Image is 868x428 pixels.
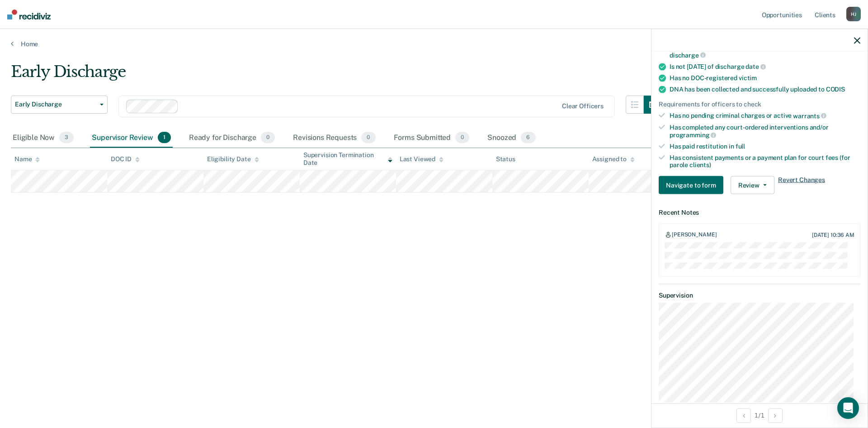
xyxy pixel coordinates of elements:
[659,209,860,216] dt: Recent Notes
[670,86,860,93] div: DNA has been collected and successfully uploaded to
[592,155,635,163] div: Assigned to
[670,74,860,82] div: Has no DOC-registered
[291,128,377,148] div: Revisions Requests
[736,142,745,149] span: full
[651,403,868,427] div: 1 / 1
[158,132,171,144] span: 1
[670,154,860,169] div: Has consistent payments or a payment plan for court fees (for parole
[670,111,860,120] div: Has no pending criminal charges or active
[846,7,861,21] div: H J
[496,155,515,163] div: Status
[670,142,860,150] div: Has paid restitution in
[90,128,173,148] div: Supervisor Review
[15,101,96,108] span: Early Discharge
[670,63,860,71] div: Is not [DATE] of discharge
[659,176,727,194] a: Navigate to form link
[659,101,860,108] div: Requirements for officers to check
[7,10,51,19] img: Recidiviz
[207,155,259,163] div: Eligibility Date
[11,128,75,148] div: Eligible Now
[659,176,723,194] button: Navigate to form
[392,128,472,148] div: Forms Submitted
[670,131,716,139] span: programming
[111,155,140,163] div: DOC ID
[736,408,751,423] button: Previous Opportunity
[11,40,857,48] a: Home
[400,155,443,163] div: Last Viewed
[261,132,275,144] span: 0
[187,128,277,148] div: Ready for Discharge
[303,151,392,167] div: Supervision Termination Date
[670,51,706,58] span: discharge
[455,132,469,144] span: 0
[670,123,860,139] div: Has completed any court-ordered interventions and/or
[59,132,74,144] span: 3
[14,155,40,163] div: Name
[486,128,537,148] div: Snoozed
[793,112,826,119] span: warrants
[11,63,662,88] div: Early Discharge
[812,231,854,238] div: [DATE] 10:36 AM
[689,161,711,168] span: clients)
[745,63,765,70] span: date
[826,86,845,93] span: CODIS
[361,132,375,144] span: 0
[562,102,604,110] div: Clear officers
[739,74,757,82] span: victim
[659,291,860,299] dt: Supervision
[521,132,535,144] span: 6
[768,408,783,423] button: Next Opportunity
[672,231,717,239] div: [PERSON_NAME]
[778,176,825,194] span: Revert Changes
[837,397,859,419] div: Open Intercom Messenger
[731,176,774,194] button: Review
